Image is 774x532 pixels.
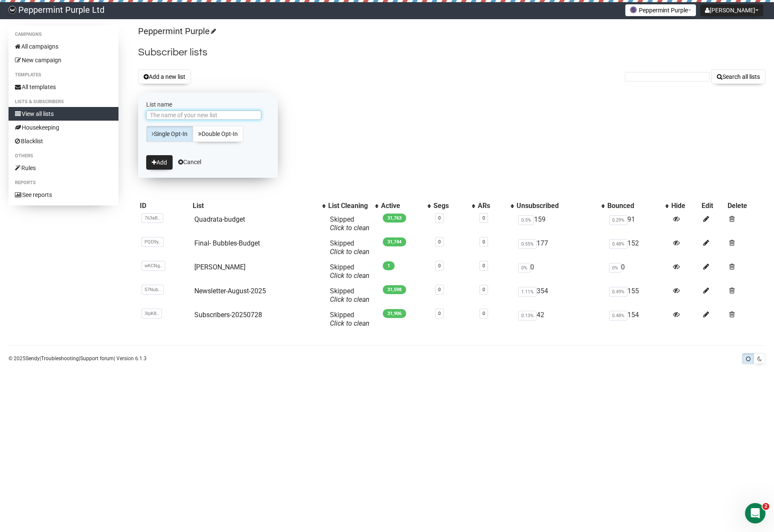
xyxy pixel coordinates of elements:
span: Skipped [330,239,370,256]
a: See reports [9,188,118,202]
div: Edit [702,202,724,210]
th: Bounced: No sort applied, activate to apply an ascending sort [606,200,670,212]
span: 0.13% [518,311,537,321]
th: Edit: No sort applied, sorting is disabled [700,200,726,212]
span: wKCNg.. [142,261,165,271]
a: 0 [482,287,485,292]
span: 0.5% [518,215,534,225]
li: Others [9,151,118,161]
th: List Cleaning: No sort applied, activate to apply an ascending sort [326,200,379,212]
li: Campaigns [9,29,118,40]
span: 3IpK8.. [142,309,162,318]
div: Segs [433,202,468,210]
img: 8e84c496d3b51a6c2b78e42e4056443a [9,6,16,14]
div: Delete [728,202,764,210]
th: List: No sort applied, activate to apply an ascending sort [191,200,326,212]
div: Unsubscribed [517,202,597,210]
a: All templates [9,80,118,94]
span: 31,598 [383,285,406,294]
button: Add [146,155,173,170]
a: [PERSON_NAME] [194,263,245,271]
a: Click to clean [330,295,370,304]
span: 0.49% [609,287,627,297]
span: 31,906 [383,309,406,318]
a: 0 [438,287,441,292]
div: List [193,202,318,210]
a: Click to clean [330,272,370,280]
div: Active [381,202,423,210]
div: List Cleaning [328,202,371,210]
a: Rules [9,161,118,175]
button: Search all lists [711,69,765,84]
img: 1.png [630,6,637,13]
td: 0 [606,260,670,283]
td: 91 [606,212,670,236]
th: ARs: No sort applied, activate to apply an ascending sort [476,200,515,212]
span: 57Nub.. [142,285,164,295]
input: The name of your new list [146,110,261,120]
a: 0 [482,263,485,269]
th: Delete: No sort applied, sorting is disabled [726,200,765,212]
span: 1 [383,261,395,270]
th: Segs: No sort applied, activate to apply an ascending sort [432,200,476,212]
a: 0 [482,215,485,221]
td: 42 [515,307,606,331]
label: List name [146,101,270,108]
span: 0% [518,263,530,273]
span: 1.11% [518,287,537,297]
div: Hide [671,202,698,210]
span: 763aB.. [142,213,163,223]
a: Support forum [80,356,114,361]
span: 0.48% [609,239,627,249]
td: 159 [515,212,606,236]
iframe: Intercom live chat [745,503,765,523]
a: Cancel [178,159,201,165]
a: New campaign [9,53,118,67]
p: © 2025 | | | Version 6.1.3 [9,354,147,363]
a: 0 [438,239,441,245]
a: Quadrata-budget [194,215,245,223]
th: ID: No sort applied, sorting is disabled [138,200,191,212]
a: Click to clean [330,248,370,256]
span: 31,763 [383,214,406,223]
a: 0 [482,311,485,316]
td: 0 [515,260,606,283]
a: Click to clean [330,224,370,232]
div: ID [140,202,189,210]
th: Hide: No sort applied, sorting is disabled [670,200,700,212]
span: Skipped [330,215,370,232]
span: Skipped [330,263,370,280]
a: Newsletter-August-2025 [194,287,266,295]
a: Housekeeping [9,121,118,134]
a: Final- Bubbles-Budget [194,239,260,247]
a: Single Opt-In [146,126,193,142]
a: 0 [438,215,441,221]
span: Skipped [330,311,370,327]
a: Sendy [26,356,40,361]
a: All campaigns [9,40,118,53]
button: Add a new list [138,69,191,84]
button: Peppermint Purple [625,4,696,16]
td: 152 [606,236,670,260]
span: 0% [609,263,621,273]
h2: Subscriber lists [138,45,765,60]
a: 0 [438,263,441,269]
a: Subscribers-20250728 [194,311,262,319]
span: 0.55% [518,239,537,249]
li: Templates [9,70,118,80]
th: Active: No sort applied, activate to apply an ascending sort [379,200,432,212]
th: Unsubscribed: No sort applied, activate to apply an ascending sort [515,200,606,212]
a: 0 [438,311,441,316]
li: Lists & subscribers [9,97,118,107]
a: Double Opt-In [193,126,243,142]
td: 177 [515,236,606,260]
div: Bounced [607,202,661,210]
a: Peppermint Purple [138,26,215,36]
td: 155 [606,283,670,307]
a: 0 [482,239,485,245]
a: Troubleshooting [41,356,79,361]
a: View all lists [9,107,118,121]
span: 2 [762,503,769,510]
span: 31,744 [383,237,406,246]
span: 0.48% [609,311,627,321]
